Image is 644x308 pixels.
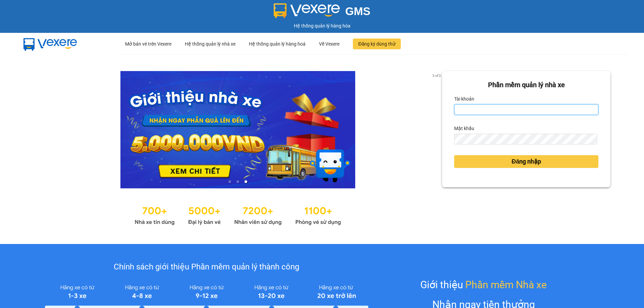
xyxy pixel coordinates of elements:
[420,277,547,293] div: Giới thiệu
[358,40,395,48] span: Đăng ký dùng thử
[433,71,442,188] button: next slide / item
[2,22,642,29] div: Hệ thống quản lý hàng hóa
[274,3,340,18] img: logo 2
[465,277,547,293] span: Phần mềm Nhà xe
[125,33,171,55] div: Mở bán vé trên Vexere
[454,123,474,134] label: Mật khẩu
[274,10,371,15] a: GMS
[430,71,442,80] p: 3 of 3
[454,94,474,104] label: Tài khoản
[185,33,235,55] div: Hệ thống quản lý nhà xe
[236,180,239,183] li: slide item 2
[512,157,541,166] span: Đăng nhập
[245,180,247,183] li: slide item 3
[228,180,231,183] li: slide item 1
[353,39,401,49] button: Đăng ký dùng thử
[17,33,84,55] img: mbUUG5Q.png
[345,5,370,17] span: GMS
[454,155,598,168] button: Đăng nhập
[34,71,43,188] button: previous slide / item
[454,104,598,115] input: Tài khoản
[454,80,598,90] div: Phần mềm quản lý nhà xe
[249,33,306,55] div: Hệ thống quản lý hàng hoá
[454,134,597,144] input: Mật khẩu
[135,202,341,227] img: Statistics.png
[319,33,339,55] div: Về Vexere
[45,261,368,273] div: Chính sách giới thiệu Phần mềm quản lý thành công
